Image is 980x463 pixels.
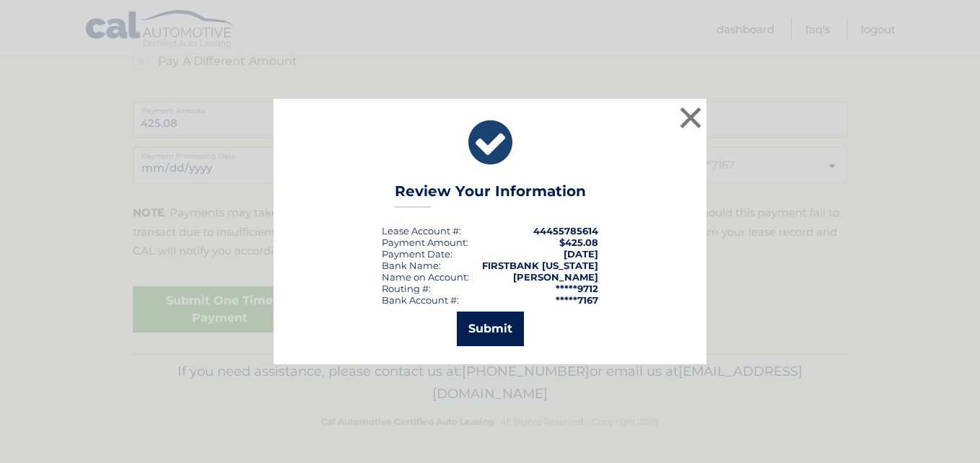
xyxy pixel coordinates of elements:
[559,237,598,248] span: $425.08
[382,248,450,260] span: Payment Date
[382,225,461,237] div: Lease Account #:
[382,260,441,271] div: Bank Name:
[382,237,468,248] div: Payment Amount:
[382,271,469,283] div: Name on Account:
[457,312,524,346] button: Submit
[395,182,586,208] h3: Review Your Information
[382,248,452,260] div: :
[482,260,598,271] strong: FIRSTBANK [US_STATE]
[564,248,598,260] span: [DATE]
[513,271,598,283] strong: [PERSON_NAME]
[676,103,705,132] button: ×
[382,283,431,294] div: Routing #:
[533,225,598,237] strong: 44455785614
[382,294,459,306] div: Bank Account #:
